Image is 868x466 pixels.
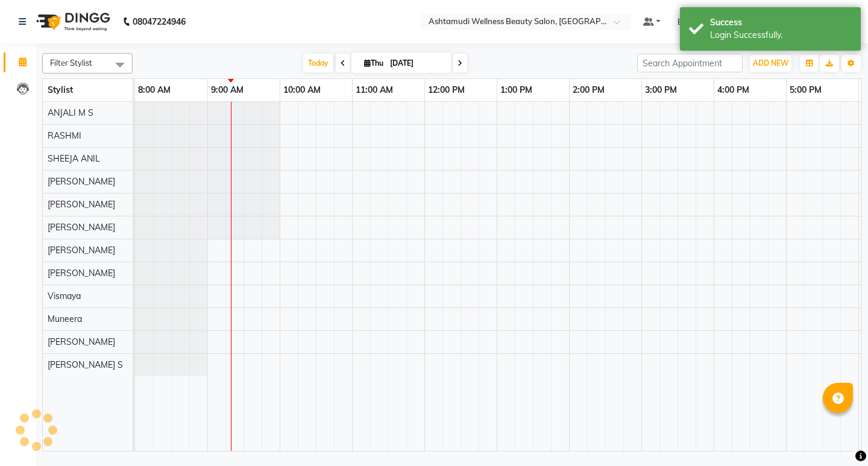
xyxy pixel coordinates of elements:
span: ADD NEW [753,58,788,68]
span: [PERSON_NAME] [48,245,115,256]
span: Muneera [48,313,82,324]
span: [PERSON_NAME] [48,199,115,210]
b: 08047224946 [133,5,186,39]
a: 11:00 AM [353,81,396,99]
div: Login Successfully. [710,29,852,42]
span: ANJALI M S [48,107,93,118]
a: 10:00 AM [280,81,324,99]
img: logo [31,5,113,39]
span: Filter Stylist [50,58,92,68]
a: 8:00 AM [135,81,174,99]
div: Success [710,16,852,29]
span: SHEEJA ANIL [48,153,100,164]
a: 4:00 PM [714,81,752,99]
span: Stylist [48,84,73,95]
a: 3:00 PM [642,81,680,99]
span: [PERSON_NAME] [48,222,115,233]
span: [PERSON_NAME] [48,268,115,279]
a: 9:00 AM [208,81,247,99]
a: 1:00 PM [497,81,535,99]
span: Thu [361,58,386,68]
input: Search Appointment [637,54,743,72]
span: Vismaya [48,291,81,301]
span: RASHMI [48,130,81,141]
input: 2025-09-04 [386,54,447,72]
a: 5:00 PM [787,81,825,99]
span: [PERSON_NAME] [48,176,115,187]
span: [PERSON_NAME] S [48,359,123,370]
a: 12:00 PM [425,81,468,99]
span: [PERSON_NAME] [48,336,115,347]
button: ADD NEW [750,55,791,72]
a: 2:00 PM [570,81,608,99]
span: Today [303,54,333,72]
